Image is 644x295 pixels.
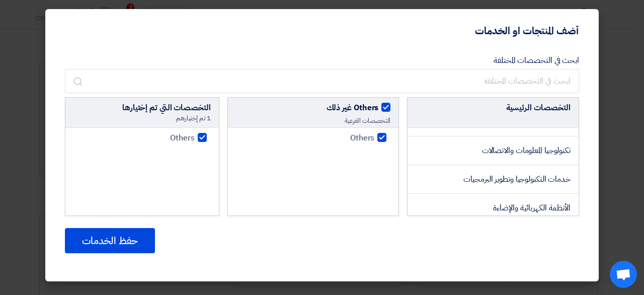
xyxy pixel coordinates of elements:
span: تكنولوجيا المعلومات والاتصالات [482,144,571,157]
div: 1 تم إختيارهم [73,114,211,123]
div: التخصصات التي تم إختيارها [73,102,211,114]
span: الأنظمة الكهربائية والإضاءة [493,202,571,214]
span: خدمات التكنولوجيا وتطوير البرمجيات [463,173,571,185]
div: التخصصات الرئيسية [416,102,571,114]
span: Others [170,132,194,144]
a: Open chat [610,261,637,288]
input: ابحث في التخصصات المختلفة [65,69,579,93]
div: التخصصات الفرعية [236,116,391,125]
span: Others [350,132,374,144]
label: ابحث في التخصصات المختلفة [494,54,579,66]
h4: أضف المنتجات او الخدمات [475,24,579,37]
span: Others غير ذلك [327,102,379,114]
button: حفظ الخدمات [65,228,155,253]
